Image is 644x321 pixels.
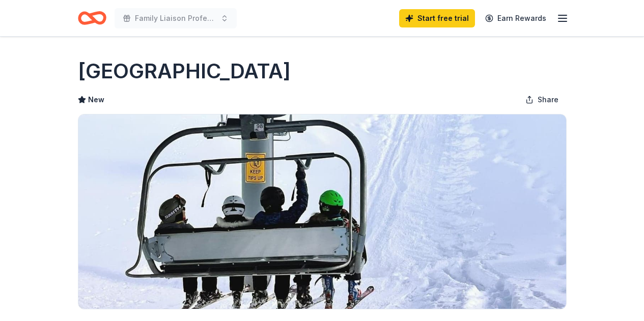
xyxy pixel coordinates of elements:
h1: [GEOGRAPHIC_DATA] [78,57,291,85]
button: Share [517,90,567,110]
span: Share [538,94,558,106]
span: New [88,94,104,106]
span: Family Liaison Professional Development Meeting [135,12,216,24]
a: Home [78,6,106,30]
img: Image for Powderhorn Mountain Resort [78,114,566,309]
button: Family Liaison Professional Development Meeting [115,8,237,28]
a: Start free trial [399,9,475,27]
a: Earn Rewards [479,9,552,27]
